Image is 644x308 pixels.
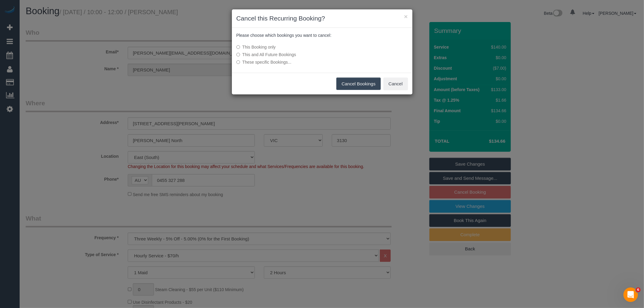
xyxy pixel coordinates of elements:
input: This Booking only [236,45,240,49]
button: Cancel Bookings [336,78,381,90]
h3: Cancel this Recurring Booking? [236,14,408,23]
button: × [404,13,408,20]
label: This Booking only [236,44,348,50]
span: 6 [636,287,641,292]
label: This and All Future Bookings [236,52,348,58]
iframe: Intercom live chat [623,287,638,302]
p: Please choose which bookings you want to cancel: [236,32,408,38]
input: These specific Bookings... [236,60,240,64]
button: Cancel [383,78,408,90]
input: This and All Future Bookings [236,53,240,57]
label: These specific Bookings... [236,59,348,65]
